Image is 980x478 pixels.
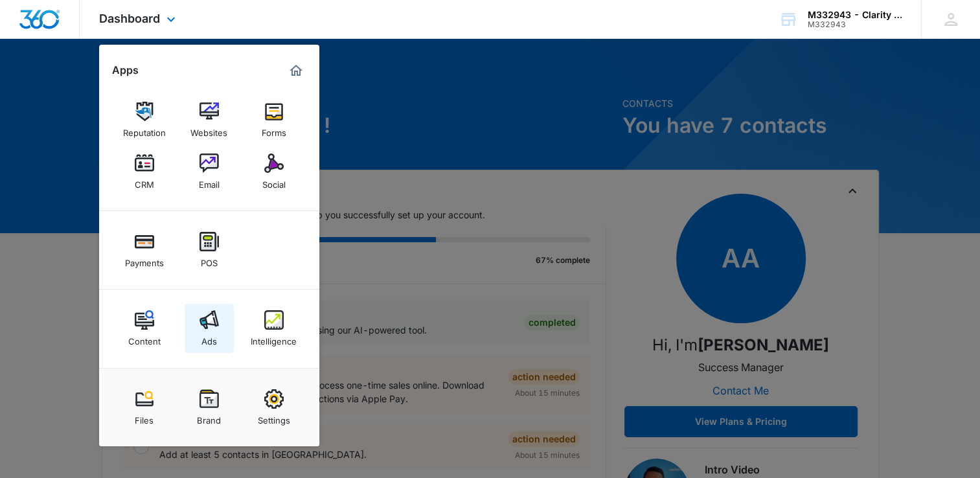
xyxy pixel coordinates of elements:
[112,64,139,76] h2: Apps
[120,225,169,275] a: Payments
[128,330,161,347] div: Content
[123,121,166,138] div: Reputation
[190,121,227,138] div: Websites
[185,147,234,196] a: Email
[262,121,286,138] div: Forms
[249,304,299,353] a: Intelligence
[251,330,297,347] div: Intelligence
[249,95,299,144] a: Forms
[120,95,169,144] a: Reputation
[99,12,160,25] span: Dashboard
[125,251,164,268] div: Payments
[135,173,154,190] div: CRM
[258,409,290,426] div: Settings
[185,95,234,144] a: Websites
[201,251,218,268] div: POS
[286,60,306,81] a: Marketing 360® Dashboard
[808,20,902,29] div: account id
[249,383,299,432] a: Settings
[199,173,220,190] div: Email
[185,304,234,353] a: Ads
[808,10,902,20] div: account name
[197,409,221,426] div: Brand
[120,147,169,196] a: CRM
[135,409,154,426] div: Files
[185,225,234,275] a: POS
[120,304,169,353] a: Content
[185,383,234,432] a: Brand
[201,330,217,347] div: Ads
[249,147,299,196] a: Social
[120,383,169,432] a: Files
[262,173,286,190] div: Social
